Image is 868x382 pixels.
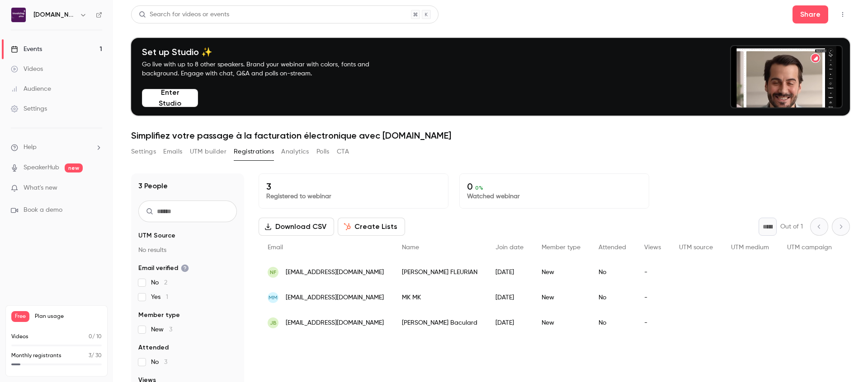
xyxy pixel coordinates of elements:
[103,57,110,64] img: tab_keywords_by_traffic_grey.svg
[151,293,168,302] span: Yes
[679,244,713,251] span: UTM source
[590,285,635,310] div: No
[270,319,277,327] span: JB
[24,163,59,172] a: SpeakerHub
[635,260,670,285] div: -
[89,353,91,359] span: 3
[164,280,167,286] span: 2
[286,293,384,303] span: [EMAIL_ADDRESS][DOMAIN_NAME]
[151,278,167,287] span: No
[590,260,635,285] div: No
[11,84,51,93] div: Audience
[89,333,102,341] p: / 10
[266,192,441,201] p: Registered to webinar
[131,144,156,159] button: Settings
[11,143,102,152] li: help-dropdown-opener
[166,294,168,300] span: 1
[142,89,198,107] button: Enter Studio
[644,244,661,251] span: Views
[590,310,635,335] div: No
[138,311,180,320] span: Member type
[139,10,229,19] div: Search for videos or events
[24,143,37,152] span: Help
[269,293,278,302] span: MM
[486,310,533,335] div: [DATE]
[533,310,590,335] div: New
[131,130,850,141] h1: Simplifiez votre passage à la facturation électronique avec [DOMAIN_NAME]
[138,246,237,255] p: No results
[11,8,26,22] img: Invoicing.plus
[281,144,309,159] button: Analytics
[495,244,524,251] span: Join date
[24,205,62,215] span: Book a demo
[11,45,42,54] div: Events
[14,23,22,31] img: website_grey.svg
[37,57,44,64] img: tab_domain_overview_orange.svg
[268,244,283,251] span: Email
[793,5,828,23] button: Share
[635,310,670,335] div: -
[11,104,47,113] div: Settings
[259,218,334,236] button: Download CSV
[780,222,803,231] p: Out of 1
[787,244,832,251] span: UTM campaign
[542,244,580,251] span: Member type
[24,23,102,31] div: Domaine: [DOMAIN_NAME]
[393,260,486,285] div: [PERSON_NAME] FLEURIAN
[337,144,349,159] button: CTA
[151,358,167,367] span: No
[486,260,533,285] div: [DATE]
[142,60,391,78] p: Go live with up to 8 other speakers. Brand your webinar with colors, fonts and background. Engage...
[138,264,189,273] span: Email verified
[234,144,274,159] button: Registrations
[286,268,384,277] span: [EMAIL_ADDRESS][DOMAIN_NAME]
[33,10,76,19] h6: [DOMAIN_NAME]
[190,144,226,159] button: UTM builder
[65,163,83,172] span: new
[533,285,590,310] div: New
[635,285,670,310] div: -
[113,58,138,64] div: Mots-clés
[47,58,70,64] div: Domaine
[169,326,172,333] span: 3
[486,285,533,310] div: [DATE]
[475,185,483,191] span: 0 %
[11,352,61,360] p: Monthly registrants
[11,65,43,74] div: Videos
[316,144,330,159] button: Polls
[599,244,626,251] span: Attended
[138,181,168,191] h1: 3 People
[393,285,486,310] div: MK MK
[286,318,384,328] span: [EMAIL_ADDRESS][DOMAIN_NAME]
[270,268,276,276] span: NF
[393,310,486,335] div: [PERSON_NAME] Baculard
[11,333,28,341] p: Videos
[338,218,405,236] button: Create Lists
[164,359,167,365] span: 3
[24,183,57,193] span: What's new
[163,144,182,159] button: Emails
[138,343,169,352] span: Attended
[533,260,590,285] div: New
[11,311,29,322] span: Free
[142,47,391,57] h4: Set up Studio ✨
[731,244,769,251] span: UTM medium
[467,181,642,192] p: 0
[89,352,102,360] p: / 30
[138,231,175,240] span: UTM Source
[467,192,642,201] p: Watched webinar
[89,334,92,340] span: 0
[266,181,441,192] p: 3
[14,14,22,22] img: logo_orange.svg
[402,244,419,251] span: Name
[25,14,44,22] div: v 4.0.25
[151,325,172,334] span: New
[35,313,102,320] span: Plan usage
